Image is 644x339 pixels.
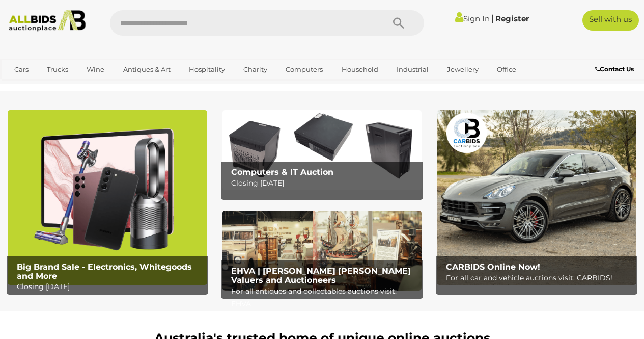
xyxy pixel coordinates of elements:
[222,211,422,291] a: EHVA | Evans Hastings Valuers and Auctioneers EHVA | [PERSON_NAME] [PERSON_NAME] Valuers and Auct...
[8,61,35,78] a: Cars
[582,10,639,31] a: Sell with us
[490,61,523,78] a: Office
[455,14,490,23] a: Sign In
[231,167,333,177] b: Computers & IT Auction
[47,78,132,95] a: [GEOGRAPHIC_DATA]
[182,61,232,78] a: Hospitality
[237,61,274,78] a: Charity
[437,110,636,285] img: CARBIDS Online Now!
[437,110,636,285] a: CARBIDS Online Now! CARBIDS Online Now! For all car and vehicle auctions visit: CARBIDS!
[222,110,422,190] img: Computers & IT Auction
[222,211,422,291] img: EHVA | Evans Hastings Valuers and Auctioneers
[595,65,634,73] b: Contact Us
[80,61,111,78] a: Wine
[390,61,435,78] a: Industrial
[491,13,494,24] span: |
[373,10,424,36] button: Search
[17,262,192,281] b: Big Brand Sale - Electronics, Whitegoods and More
[17,280,203,293] p: Closing [DATE]
[595,64,636,75] a: Contact Us
[231,285,417,310] p: For all antiques and collectables auctions visit: EHVA
[5,10,90,32] img: Allbids.com.au
[231,177,417,190] p: Closing [DATE]
[279,61,329,78] a: Computers
[446,272,632,284] p: For all car and vehicle auctions visit: CARBIDS!
[8,78,42,95] a: Sports
[335,61,385,78] a: Household
[446,262,540,272] b: CARBIDS Online Now!
[222,110,422,190] a: Computers & IT Auction Computers & IT Auction Closing [DATE]
[440,61,485,78] a: Jewellery
[495,14,529,23] a: Register
[231,266,411,285] b: EHVA | [PERSON_NAME] [PERSON_NAME] Valuers and Auctioneers
[117,61,177,78] a: Antiques & Art
[8,110,207,285] img: Big Brand Sale - Electronics, Whitegoods and More
[8,110,207,285] a: Big Brand Sale - Electronics, Whitegoods and More Big Brand Sale - Electronics, Whitegoods and Mo...
[40,61,75,78] a: Trucks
